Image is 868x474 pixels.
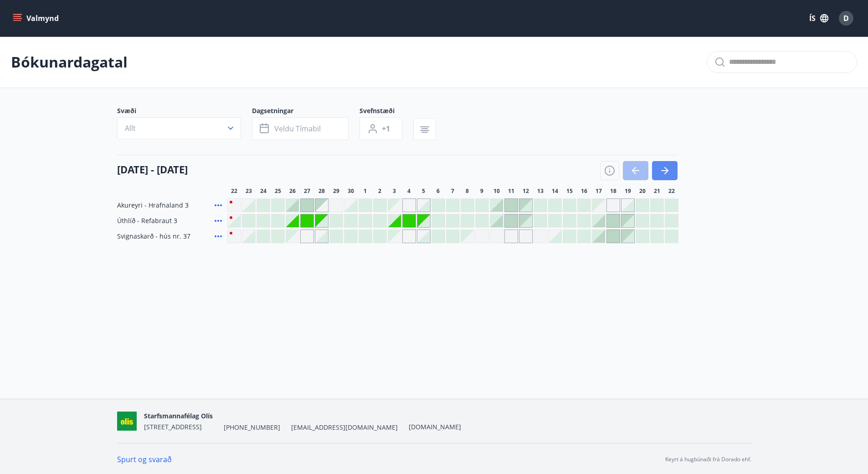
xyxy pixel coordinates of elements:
div: Gráir dagar eru ekki bókanlegir [592,198,606,212]
a: [DOMAIN_NAME] [409,422,461,431]
span: Svæði [117,106,252,117]
div: Gráir dagar eru ekki bókanlegir [504,229,518,243]
div: Gráir dagar eru ekki bókanlegir [402,214,416,228]
div: Gráir dagar eru ekki bókanlegir [534,229,547,243]
button: Allt [117,117,241,139]
span: 13 [537,188,544,195]
span: 6 [437,188,440,195]
button: D [835,7,857,29]
span: 12 [523,188,529,195]
span: 7 [451,188,454,195]
p: Bókunardagatal [11,52,128,72]
span: 21 [654,188,660,195]
div: Gráir dagar eru ekki bókanlegir [286,229,299,243]
button: menu [11,10,62,26]
span: 16 [581,188,587,195]
div: Gráir dagar eru ekki bókanlegir [490,229,503,243]
span: 22 [668,188,675,195]
span: 11 [508,188,514,195]
div: Gráir dagar eru ekki bókanlegir [461,229,474,243]
span: +1 [382,124,390,134]
div: Gráir dagar eru ekki bókanlegir [300,229,314,243]
div: Gráir dagar eru ekki bókanlegir [315,198,329,212]
span: 2 [378,188,381,195]
div: Gráir dagar eru ekki bókanlegir [402,198,416,212]
div: Gráir dagar eru ekki bókanlegir [286,214,299,228]
span: Starfsmannafélag Olís [144,411,213,420]
span: Veldu tímabil [274,124,321,134]
button: Veldu tímabil [252,117,349,140]
span: 15 [566,188,573,195]
div: Gráir dagar eru ekki bókanlegir [388,229,401,243]
span: Akureyri - Hrafnaland 3 [117,201,189,210]
span: Svefnstæði [360,106,413,117]
div: Gráir dagar eru ekki bókanlegir [388,214,401,228]
div: Gráir dagar eru ekki bókanlegir [475,229,489,243]
span: 10 [493,188,500,195]
span: 3 [393,188,396,195]
div: Gráir dagar eru ekki bókanlegir [227,229,241,243]
span: [EMAIL_ADDRESS][DOMAIN_NAME] [291,423,398,432]
button: +1 [360,117,402,140]
span: 4 [407,188,411,195]
span: 23 [246,188,252,195]
span: 19 [625,188,631,195]
span: [PHONE_NUMBER] [224,423,280,432]
span: Allt [125,123,136,133]
p: Keyrt á hugbúnaði frá Dorado ehf. [665,455,751,464]
div: Gráir dagar eru ekki bókanlegir [227,198,241,212]
span: Svignaskarð - hús nr. 37 [117,232,190,241]
div: Gráir dagar eru ekki bókanlegir [388,198,401,212]
button: ÍS [804,10,833,26]
div: Gráir dagar eru ekki bókanlegir [329,198,343,212]
div: Gráir dagar eru ekki bókanlegir [402,229,416,243]
span: Úthlíð - Refabraut 3 [117,216,177,225]
span: 18 [610,188,616,195]
div: Gráir dagar eru ekki bókanlegir [519,229,533,243]
span: 26 [289,188,296,195]
span: D [843,13,849,23]
span: 8 [466,188,469,195]
span: 1 [364,188,367,195]
span: [STREET_ADDRESS] [144,422,202,431]
span: 28 [318,188,325,195]
span: 27 [304,188,310,195]
div: Gráir dagar eru ekki bókanlegir [300,214,314,228]
h4: [DATE] - [DATE] [117,162,188,176]
span: 29 [333,188,339,195]
span: 22 [231,188,237,195]
span: 30 [348,188,354,195]
span: 9 [480,188,483,195]
span: Dagsetningar [252,106,360,117]
a: Spurt og svarað [117,454,172,464]
span: 17 [596,188,602,195]
span: 5 [422,188,425,195]
span: 25 [275,188,281,195]
span: 14 [552,188,558,195]
span: 24 [260,188,267,195]
span: 20 [639,188,646,195]
div: Gráir dagar eru ekki bókanlegir [606,198,620,212]
img: zKKfP6KOkzrV16rlOvXjekfVdEO6DedhVoT8lYfP.png [117,411,137,431]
